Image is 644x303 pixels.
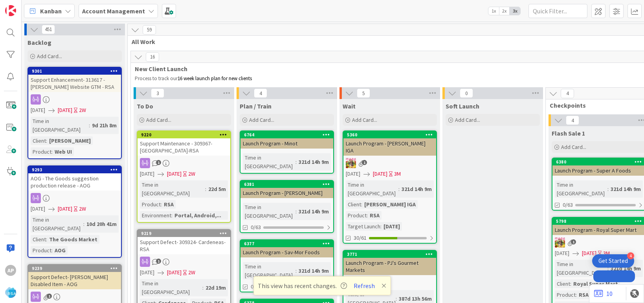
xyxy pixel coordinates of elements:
span: 1 [571,239,576,244]
div: Product [346,211,367,220]
div: 22d 19m [204,283,228,292]
span: : [398,185,400,193]
div: 321d 14h 9m [609,185,643,193]
div: 10d 20h 41m [84,220,119,228]
div: RSA [368,211,382,220]
span: 4 [566,116,579,125]
div: Support Enhancement- 313617 - [PERSON_NAME] Website GTM - RSA [28,75,121,92]
span: : [171,211,172,220]
div: 321d 14h 9m [609,264,643,273]
div: Launch Program - [PERSON_NAME] IGA [343,138,436,156]
span: [DATE] [58,106,72,114]
div: 22d 5m [206,185,228,193]
div: Client [31,136,46,145]
div: 9d 21h 8m [90,121,119,130]
input: Quick Filter... [528,4,587,18]
div: 9219 [141,231,230,236]
div: Support Defect- 309324- Cardeneas-RSA [138,237,230,254]
b: Account Management [82,7,145,15]
span: 3 [151,88,164,98]
div: 9301 [28,68,121,75]
div: Open Get Started checklist, remaining modules: 4 [592,254,634,268]
div: 6377 [244,241,333,246]
span: Plan / Train [240,102,272,110]
span: [DATE] [346,170,360,178]
div: 6377 [240,240,333,247]
div: 9293AOG - The Goods suggestion production release - AOG [28,166,121,191]
span: 16 week launch plan for new clients [178,75,252,82]
div: Time in [GEOGRAPHIC_DATA] [243,203,295,220]
div: Time in [GEOGRAPHIC_DATA] [140,180,205,198]
div: Support Defect- [PERSON_NAME] Disabled Item - AOG [28,272,121,289]
span: 1 [156,160,161,165]
div: Target Launch [346,222,380,231]
div: Time in [GEOGRAPHIC_DATA] [346,180,398,198]
div: 6764 [244,132,333,138]
a: 10 [594,289,613,298]
span: 3x [510,7,520,15]
span: Backlog [28,39,51,46]
div: Launch Program - [PERSON_NAME] [240,188,333,198]
div: The Goods Market [47,235,99,244]
div: 9219 [138,230,230,237]
div: 6381Launch Program - [PERSON_NAME] [240,181,333,198]
span: Soft Launch [446,102,479,110]
span: : [396,294,397,303]
div: Product [31,147,51,156]
span: : [361,200,362,209]
div: 9301Support Enhancement- 313617 - [PERSON_NAME] Website GTM - RSA [28,68,121,92]
span: : [51,246,53,255]
div: 9219Support Defect- 309324- Cardeneas-RSA [138,230,230,254]
div: 9239Support Defect- [PERSON_NAME] Disabled Item - AOG [28,265,121,289]
span: : [576,290,577,299]
span: 0/63 [251,283,261,291]
span: 2x [499,7,510,15]
span: 0 [460,88,473,98]
div: Time in [GEOGRAPHIC_DATA] [555,180,607,198]
div: Time in [GEOGRAPHIC_DATA] [243,153,295,171]
span: [DATE] [140,268,154,277]
div: 9220 [141,132,230,138]
img: MC [346,158,356,168]
div: 9301 [32,68,121,74]
div: Time in [GEOGRAPHIC_DATA] [243,262,295,279]
div: MC [343,158,436,168]
div: 6764 [240,131,333,138]
div: Product [140,200,161,209]
span: : [607,185,609,193]
div: 9293 [32,167,121,173]
span: : [570,279,571,288]
span: : [607,264,609,273]
button: Refresh [351,281,378,291]
div: [PERSON_NAME] IGA [362,200,418,209]
div: 321d 14h 9m [400,185,434,193]
span: 1 [47,294,52,299]
div: Time in [GEOGRAPHIC_DATA] [140,279,202,296]
div: 4 [627,252,634,259]
div: Get Started [598,257,628,265]
div: 321d 14h 9m [297,158,331,166]
div: 9220Support Maintenance - 309367- [GEOGRAPHIC_DATA]-RSA [138,131,230,156]
span: 0/63 [251,223,261,231]
div: 5360Launch Program - [PERSON_NAME] IGA [343,131,436,156]
span: : [205,185,206,193]
span: : [295,207,297,216]
span: 16 [146,52,159,62]
div: 321d 14h 9m [297,266,331,275]
div: Time in [GEOGRAPHIC_DATA] [555,260,607,277]
span: 1 [156,259,161,264]
span: : [295,266,297,275]
span: : [295,158,297,166]
span: Add Card... [249,116,274,123]
div: Product [555,290,576,299]
span: 0/63 [563,201,573,209]
span: 30/61 [354,234,367,242]
div: 5360 [343,131,436,138]
span: Kanban [40,6,62,16]
span: : [161,200,162,209]
img: Visit kanbanzone.com [5,5,16,16]
div: Launch Program - Minot [240,138,333,149]
span: [DATE] [58,205,72,213]
div: Ap [5,265,16,276]
div: 5360 [347,132,436,138]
